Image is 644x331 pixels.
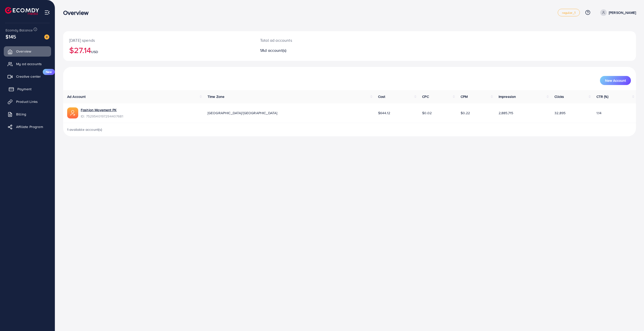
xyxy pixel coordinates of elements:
span: Impression [499,94,516,99]
img: menu [44,10,50,15]
p: [DATE] spends [69,37,248,43]
h3: Overview [63,9,93,16]
span: Ad Account [67,94,86,99]
span: Ad account(s) [262,48,286,53]
span: Time Zone [208,94,224,99]
h2: $27.14 [69,45,248,55]
img: ic-ads-acc.e4c84228.svg [67,107,78,118]
span: Payment [17,87,31,92]
span: $644.12 [378,110,390,115]
span: regular_1 [562,11,575,14]
a: Affiliate Program [4,122,51,132]
span: $0.22 [461,110,470,115]
span: Creative center [16,74,41,79]
a: Billing [4,109,51,119]
a: [PERSON_NAME] [598,9,636,16]
span: Ecomdy Balance [6,28,33,33]
span: ID: 7529540197294407681 [81,114,123,119]
a: regular_1 [558,9,580,16]
span: USD [91,49,98,54]
span: Affiliate Program [16,124,43,129]
span: Cost [378,94,385,99]
span: Overview [16,49,31,54]
span: Billing [16,112,26,117]
img: image [44,34,49,39]
span: My ad accounts [16,61,42,66]
span: $0.02 [422,110,432,115]
span: 2,885,715 [499,110,513,115]
p: [PERSON_NAME] [609,10,636,16]
span: 1.14 [596,110,602,115]
h2: 1 [260,48,391,53]
span: CPC [422,94,429,99]
span: Clicks [554,94,564,99]
a: Overview [4,46,51,56]
span: $145 [6,33,16,40]
a: Product Links [4,97,51,107]
span: 32,895 [554,110,566,115]
a: Creative centerNew [4,71,51,81]
a: Payment [4,84,51,94]
a: My ad accounts [4,59,51,69]
span: 1 available account(s) [67,127,102,132]
span: Product Links [16,99,38,104]
span: CTR (%) [596,94,608,99]
span: New [43,69,55,75]
span: New Account [605,79,626,82]
a: Fashion Movement PK [81,107,123,112]
span: CPM [461,94,468,99]
img: logo [5,7,39,15]
p: Total ad accounts [260,37,391,43]
iframe: Chat [623,308,640,327]
span: [GEOGRAPHIC_DATA]/[GEOGRAPHIC_DATA] [208,110,277,115]
button: New Account [600,76,631,85]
